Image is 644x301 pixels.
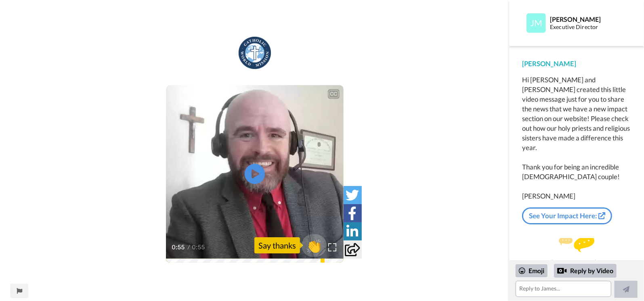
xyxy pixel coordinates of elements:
[550,24,631,31] div: Executive Director
[516,264,548,277] div: Emoji
[239,37,271,69] img: 23c181ca-9a08-45cd-9316-7e7b7bb71f46
[187,242,190,252] span: /
[192,242,206,252] span: 0:55
[557,266,567,276] div: Reply by Video
[301,234,327,257] button: 👏
[522,75,631,201] div: Hi [PERSON_NAME] and [PERSON_NAME] created this little video message just for you to share the ne...
[527,13,546,33] img: Profile Image
[559,236,594,252] img: message.svg
[522,59,631,69] div: [PERSON_NAME]
[329,90,339,98] div: CC
[520,247,633,254] div: Send [PERSON_NAME] a reply.
[172,242,186,252] span: 0:55
[254,237,300,253] div: Say thanks
[328,243,336,251] img: Full screen
[554,264,617,278] div: Reply by Video
[550,15,631,23] div: [PERSON_NAME]
[522,207,612,224] a: See Your Impact Here:
[301,237,327,253] span: 👏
